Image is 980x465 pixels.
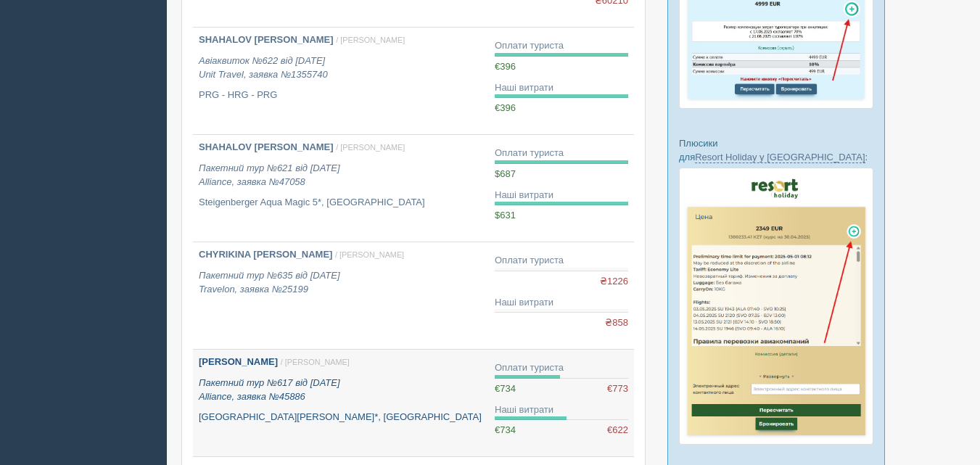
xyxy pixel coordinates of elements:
span: €396 [495,61,516,72]
span: / [PERSON_NAME] [281,358,350,366]
p: [GEOGRAPHIC_DATA][PERSON_NAME]*, [GEOGRAPHIC_DATA] [199,411,483,424]
span: / [PERSON_NAME] [336,36,405,44]
span: $631 [495,210,516,221]
i: Пакетний тур №617 від [DATE] Alliance, заявка №45886 [199,377,340,402]
p: PRG - HRG - PRG [199,89,483,102]
div: Наші витрати [495,296,628,310]
div: Оплати туриста [495,39,628,53]
b: SHAHALOV [PERSON_NAME] [199,141,334,152]
span: ₴1226 [600,275,628,289]
span: €734 [495,383,516,394]
a: SHAHALOV [PERSON_NAME] / [PERSON_NAME] Пакетний тур №621 від [DATE]Alliance, заявка №47058 Steige... [193,135,489,242]
a: CHYRIKINA [PERSON_NAME] / [PERSON_NAME] Пакетний тур №635 від [DATE]Travelon, заявка №25199 [193,242,489,349]
div: Оплати туриста [495,147,628,160]
span: / [PERSON_NAME] [336,143,405,152]
p: Плюсики для : [679,136,873,164]
div: Оплати туриста [495,254,628,268]
div: Наші витрати [495,403,628,417]
div: Оплати туриста [495,361,628,375]
span: / [PERSON_NAME] [335,250,404,259]
div: Наші витрати [495,189,628,202]
span: €773 [607,382,628,396]
i: Авіаквиток №622 від [DATE] Unit Travel, заявка №1355740 [199,55,328,80]
span: €396 [495,102,516,113]
a: Resort Holiday у [GEOGRAPHIC_DATA] [695,152,865,163]
a: SHAHALOV [PERSON_NAME] / [PERSON_NAME] Авіаквиток №622 від [DATE]Unit Travel, заявка №1355740 PRG... [193,28,489,134]
img: resort-holiday-%D0%BF%D1%96%D0%B4%D0%B1%D1%96%D1%80%D0%BA%D0%B0-%D1%81%D1%80%D0%BC-%D0%B4%D0%BB%D... [679,168,873,445]
b: SHAHALOV [PERSON_NAME] [199,34,334,45]
p: Steigenberger Aqua Magic 5*, [GEOGRAPHIC_DATA] [199,196,483,210]
span: €734 [495,424,516,435]
a: [PERSON_NAME] / [PERSON_NAME] Пакетний тур №617 від [DATE]Alliance, заявка №45886 [GEOGRAPHIC_DAT... [193,350,489,456]
div: Наші витрати [495,81,628,95]
b: CHYRIKINA [PERSON_NAME] [199,249,332,260]
span: $687 [495,168,516,179]
i: Пакетний тур №621 від [DATE] Alliance, заявка №47058 [199,162,340,187]
span: €622 [607,424,628,437]
i: Пакетний тур №635 від [DATE] Travelon, заявка №25199 [199,270,340,295]
b: [PERSON_NAME] [199,356,278,367]
span: ₴858 [605,316,628,330]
